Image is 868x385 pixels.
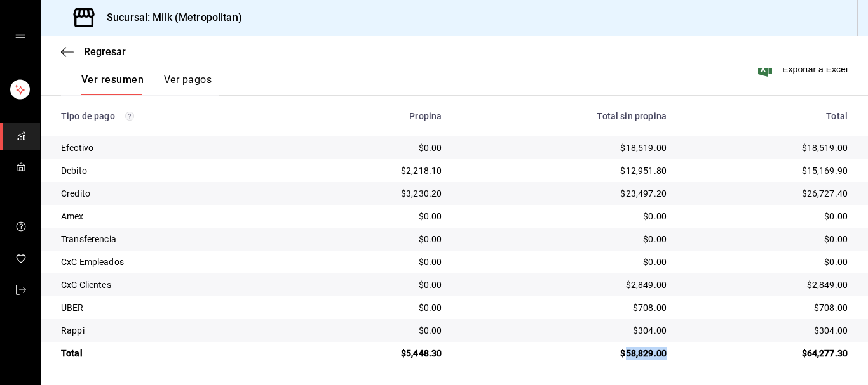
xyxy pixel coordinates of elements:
div: Transferencia [61,233,289,245]
button: Regresar [61,46,126,58]
div: $0.00 [462,256,667,268]
button: Ver resumen [81,74,144,95]
div: $0.00 [687,210,848,223]
div: Efectivo [61,141,289,154]
div: $304.00 [462,324,667,337]
div: $23,497.20 [462,187,667,200]
div: $18,519.00 [687,141,848,154]
span: Regresar [84,46,126,58]
div: Debito [61,164,289,177]
div: $0.00 [309,301,442,314]
div: $5,448.30 [309,347,442,360]
div: $0.00 [462,210,667,223]
div: $0.00 [309,324,442,337]
div: Total sin propina [462,111,667,121]
button: open drawer [15,33,25,43]
button: Ver pagos [164,74,212,95]
div: $304.00 [687,324,848,337]
div: $3,230.20 [309,187,442,200]
div: $0.00 [309,256,442,268]
div: Credito [61,187,289,200]
div: $0.00 [687,233,848,245]
div: UBER [61,301,289,314]
h3: Sucursal: Milk (Metropolitan) [97,10,242,25]
div: $26,727.40 [687,187,848,200]
div: navigation tabs [81,74,212,95]
div: Rappi [61,324,289,337]
div: $0.00 [309,210,442,223]
div: $2,218.10 [309,164,442,177]
div: $0.00 [462,233,667,245]
div: $0.00 [309,141,442,154]
div: $2,849.00 [687,278,848,291]
div: Propina [309,111,442,121]
div: $15,169.90 [687,164,848,177]
div: $18,519.00 [462,141,667,154]
div: $708.00 [462,301,667,314]
div: CxC Clientes [61,278,289,291]
div: Amex [61,210,289,223]
div: Total [61,347,289,360]
div: $0.00 [309,233,442,245]
button: Exportar a Excel [761,62,848,77]
div: $64,277.30 [687,347,848,360]
div: $58,829.00 [462,347,667,360]
div: CxC Empleados [61,256,289,268]
div: $12,951.80 [462,164,667,177]
div: Total [687,111,848,121]
div: $708.00 [687,301,848,314]
div: $0.00 [687,256,848,268]
div: $2,849.00 [462,278,667,291]
div: Tipo de pago [61,111,289,121]
svg: Los pagos realizados con Pay y otras terminales son montos brutos. [125,112,134,121]
div: $0.00 [309,278,442,291]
